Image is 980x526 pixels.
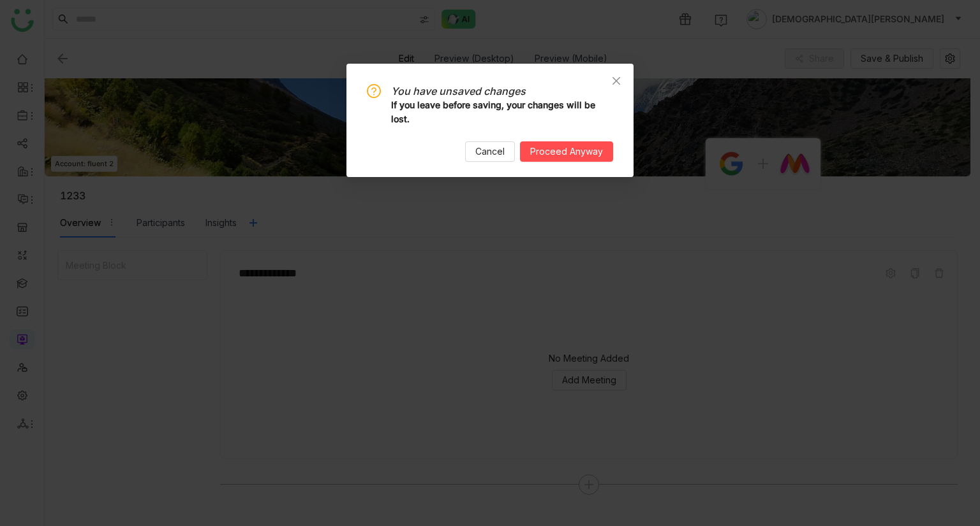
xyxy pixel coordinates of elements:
i: You have unsaved changes [391,85,526,97]
span: Proceed Anyway [530,145,603,159]
span: Cancel [475,145,505,159]
b: If you leave before saving, your changes will be lost. [391,99,595,124]
button: Proceed Anyway [520,141,613,162]
button: Close [599,64,634,98]
button: Cancel [465,141,515,162]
